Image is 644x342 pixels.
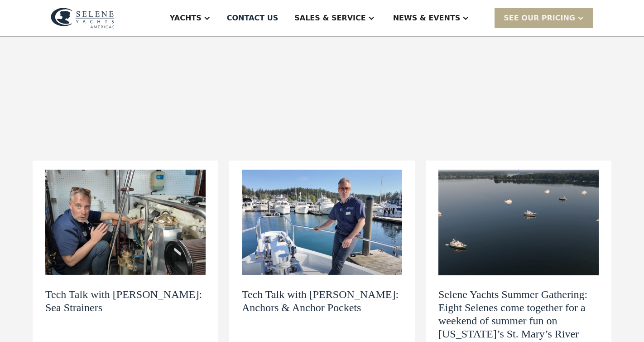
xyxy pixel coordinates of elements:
[294,13,365,24] div: Sales & Service
[170,13,202,24] div: Yachts
[227,13,279,24] div: Contact US
[438,170,599,276] img: Selene Yachts Summer Gathering: Eight Selenes come together for a weekend of summer fun on Maryla...
[45,170,206,276] img: Tech Talk with Dylan: Sea Strainers
[242,288,402,314] h2: Tech Talk with [PERSON_NAME]: Anchors & Anchor Pockets
[504,13,575,24] div: SEE Our Pricing
[393,13,461,24] div: News & EVENTS
[242,170,402,276] img: Tech Talk with Dylan: Anchors & Anchor Pockets
[438,288,599,340] h2: Selene Yachts Summer Gathering: Eight Selenes come together for a weekend of summer fun on [US_ST...
[51,8,115,29] img: logo
[45,288,206,314] h2: Tech Talk with [PERSON_NAME]: Sea Strainers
